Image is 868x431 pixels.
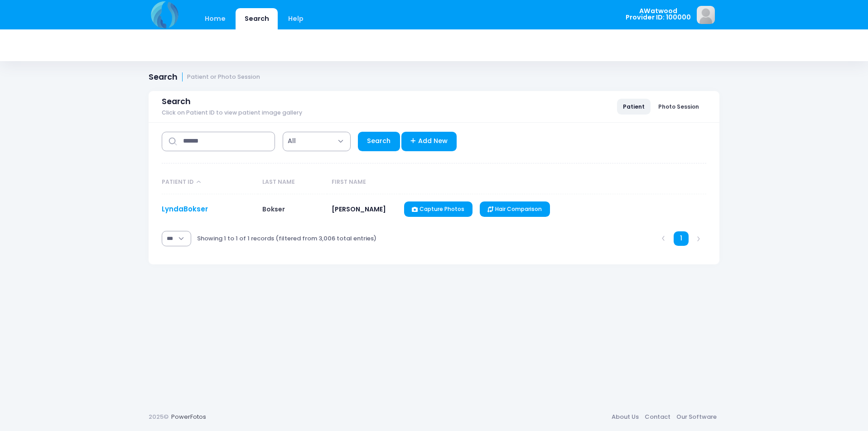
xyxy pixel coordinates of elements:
[162,171,258,194] th: Patient ID: activate to sort column descending
[149,412,169,421] span: 2025©
[149,72,260,82] h1: Search
[617,99,651,114] a: Patient
[262,205,285,214] span: Bokser
[404,201,473,217] a: Capture Photos
[626,8,691,21] span: AWatwood Provider ID: 100000
[196,8,234,29] a: Home
[332,205,386,214] span: [PERSON_NAME]
[641,409,673,425] a: Contact
[236,8,278,29] a: Search
[283,132,351,151] span: All
[358,132,400,151] a: Search
[171,412,206,421] a: PowerFotos
[480,201,550,217] a: Hair Comparison
[187,74,260,81] small: Patient or Photo Session
[401,132,457,151] a: Add New
[162,110,302,116] span: Click on Patient ID to view patient image gallery
[327,171,400,194] th: First Name: activate to sort column ascending
[162,204,208,214] a: LyndaBokser
[608,409,641,425] a: About Us
[697,6,715,24] img: image
[280,8,313,29] a: Help
[673,409,719,425] a: Our Software
[288,136,296,146] span: All
[197,228,376,249] div: Showing 1 to 1 of 1 records (filtered from 3,006 total entries)
[674,231,689,246] a: 1
[258,171,327,194] th: Last Name: activate to sort column ascending
[162,97,191,106] span: Search
[652,99,705,114] a: Photo Session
